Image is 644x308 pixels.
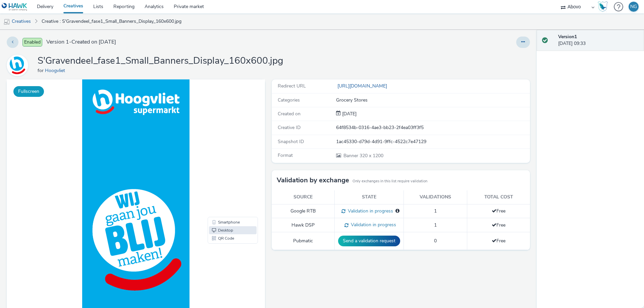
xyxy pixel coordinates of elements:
span: Free [492,238,505,244]
span: Free [492,222,505,228]
span: [DATE] [341,111,357,117]
th: State [335,190,404,204]
img: Hoogvliet [8,56,27,75]
span: Categories [278,97,300,103]
li: Desktop [202,147,250,155]
span: Desktop [211,149,226,153]
span: 320 x 1200 [343,152,383,159]
span: Enabled [22,38,42,47]
div: NG [630,2,637,12]
li: QR Code [202,155,250,163]
td: Google RTB [272,204,335,218]
img: undefined Logo [2,3,28,11]
h3: Validation by exchange [277,175,349,185]
a: Hawk Academy [598,1,610,12]
button: Send a validation request [338,236,400,246]
a: Creative : S'Gravendeel_fase1_Small_Banners_Display_160x600.jpg [38,13,185,29]
span: Redirect URL [278,83,306,89]
a: Hoogvliet [7,62,31,68]
span: Version 1 - Created on [DATE] [46,38,116,46]
th: Validations [404,190,467,204]
button: Fullscreen [13,86,44,97]
th: Total cost [467,190,530,204]
span: Banner [343,152,360,159]
li: Smartphone [202,139,250,147]
span: Format [278,152,293,159]
img: Hawk Academy [598,1,608,12]
span: Created on [278,111,301,117]
td: Hawk DSP [272,218,335,232]
span: 1 [434,222,437,228]
div: Grocery Stores [336,97,529,104]
div: 1ac45330-d79d-4d91-9ffc-4522c7e47129 [336,138,529,145]
a: Hoogvliet [45,67,68,74]
div: 64f8534b-0316-4ae3-bb23-2f4ea03ff3f5 [336,124,529,131]
a: [URL][DOMAIN_NAME] [336,83,390,89]
span: Validation in progress [348,222,396,228]
small: Only exchanges in this list require validation [353,179,427,184]
span: Creative ID [278,124,301,131]
span: QR Code [211,157,227,161]
span: 0 [434,238,437,244]
span: Snapshot ID [278,138,304,145]
span: Free [492,208,505,214]
h1: S'Gravendeel_fase1_Small_Banners_Display_160x600.jpg [38,55,283,67]
img: mobile [3,18,10,25]
strong: Version 1 [558,34,577,40]
div: [DATE] 09:33 [558,34,639,47]
td: Pubmatic [272,232,335,250]
span: Validation in progress [345,208,393,214]
th: Source [272,190,335,204]
span: 1 [434,208,437,214]
span: for [38,67,45,74]
div: Creation 21 August 2025, 09:33 [341,111,357,117]
span: Smartphone [211,141,233,145]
